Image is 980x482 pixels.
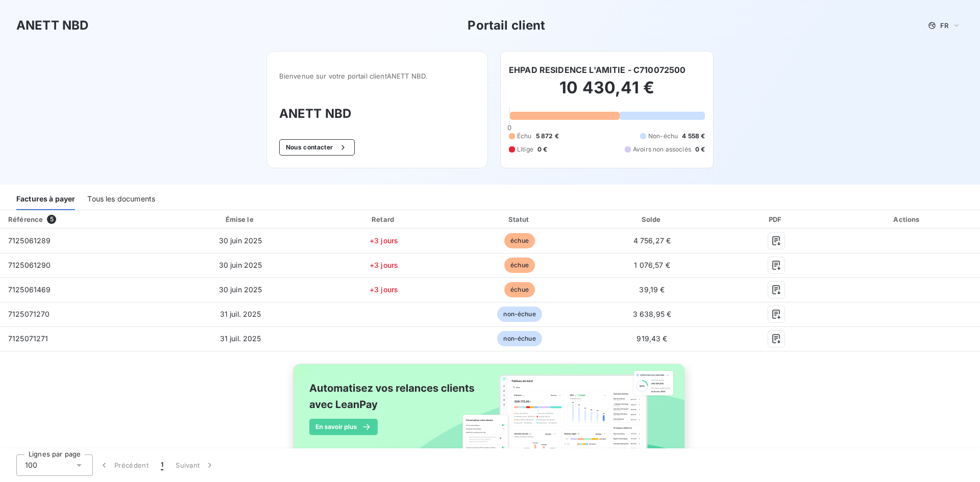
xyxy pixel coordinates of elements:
span: +3 jours [370,261,398,269]
div: Tous les documents [87,189,155,210]
span: 31 juil. 2025 [220,334,261,343]
div: Référence [8,215,43,223]
div: Émise le [168,214,313,224]
div: Solde [589,214,715,224]
span: 39,19 € [639,285,665,294]
h3: Portail client [468,16,545,35]
span: Non-échu [648,132,678,141]
span: 30 juin 2025 [219,236,262,245]
span: Échu [517,132,532,141]
span: 7125061469 [8,285,51,294]
div: Statut [455,214,585,224]
span: 7125061289 [8,236,51,245]
span: 1 [161,460,163,470]
span: FR [940,21,948,30]
span: 100 [25,460,37,470]
span: 7125071270 [8,310,50,318]
span: 1 076,57 € [634,261,670,269]
span: 30 juin 2025 [219,285,262,294]
span: 7125061290 [8,261,51,269]
span: 5 [47,215,56,224]
span: +3 jours [370,236,398,245]
div: PDF [720,214,833,224]
button: Suivant [169,454,221,476]
span: Litige [517,145,533,154]
h3: ANETT NBD [279,105,475,123]
span: non-échue [497,331,542,346]
div: Retard [317,214,451,224]
span: 4 558 € [682,132,705,141]
button: Précédent [93,454,155,476]
div: Actions [837,214,978,224]
button: Nous contacter [279,139,355,156]
span: échue [504,258,535,273]
span: 3 638,95 € [633,310,672,318]
h6: EHPAD RESIDENCE L'AMITIE - C710072500 [509,64,686,76]
span: non-échue [497,307,542,322]
span: 0 € [537,145,547,154]
div: Factures à payer [16,189,75,210]
span: 7125071271 [8,334,48,343]
span: Bienvenue sur votre portail client ANETT NBD . [279,72,475,80]
span: 919,43 € [636,334,667,343]
span: 0 € [695,145,705,154]
span: échue [504,282,535,297]
span: 0 [507,123,511,132]
span: 31 juil. 2025 [220,310,261,318]
span: 5 872 € [536,132,559,141]
button: 1 [155,454,169,476]
h2: 10 430,41 € [509,78,705,108]
span: Avoirs non associés [633,145,691,154]
span: 30 juin 2025 [219,261,262,269]
h3: ANETT NBD [16,16,88,35]
span: +3 jours [370,285,398,294]
span: 4 756,27 € [633,236,671,245]
span: échue [504,233,535,248]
